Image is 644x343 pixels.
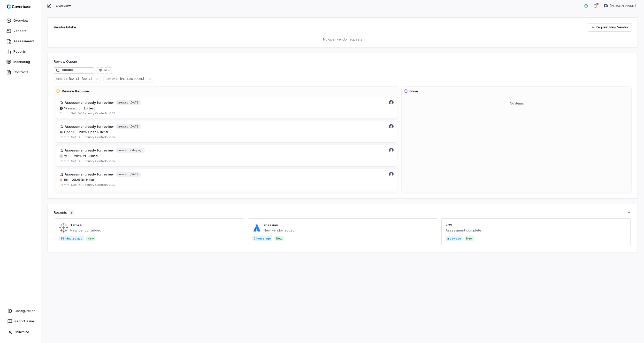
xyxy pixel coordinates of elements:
[1,37,40,46] a: Assessments
[64,106,81,110] span: 1Password
[389,124,394,129] img: Amanda Pettenati avatar
[1,16,40,25] a: Overview
[409,89,418,94] h3: Done
[264,223,278,227] a: atlassian
[129,125,140,129] span: [DATE]
[72,178,94,182] span: 2025 Bill Initial
[389,148,394,153] img: Amanda Pettenati avatar
[56,4,71,8] span: Overview
[56,145,397,166] a: Amanda Pettenati avatarAssessment ready for reviewcreateda day ago22OS·2025 2OS InitialControl Se...
[62,89,90,94] h3: Review Required
[446,223,452,227] a: 2OS
[389,172,394,177] img: Amanda Pettenati avatar
[76,130,77,134] span: ·
[129,172,140,176] span: [DATE]
[54,76,69,81] span: Created :
[1,47,40,56] a: Reports
[82,106,82,110] span: ·
[65,172,114,177] h4: Assessment ready for review
[1,26,40,36] a: Vendors
[54,37,632,42] p: No open vendor requests
[389,100,394,105] img: Amanda Pettenati avatar
[129,101,140,105] span: [DATE]
[59,135,116,139] span: Control Set: IOK Security Controls v1.32
[104,68,111,72] span: Filter
[604,4,608,8] img: Amanda Pettenati avatar
[7,4,31,9] img: logo-D7KZi-bG.svg
[103,76,120,81] span: Reviewer :
[59,159,116,163] span: Control Set: IOK Security Controls v1.32
[70,223,83,227] a: Tableau
[84,106,95,110] span: Lili test
[56,97,397,119] a: Amanda Pettenati avatarAssessment ready for reviewcreated[DATE]1password.com1Password·Lili testCo...
[120,76,146,81] span: [PERSON_NAME]
[54,25,76,30] h2: Vendor Intake
[588,23,632,31] a: Request New Vendor
[70,178,70,182] span: ·
[54,210,632,215] button: Recents3
[64,154,71,158] span: 2OS
[1,57,40,67] a: Monitoring
[59,183,116,187] span: Control Set: IOK Security Controls v1.32
[69,76,94,81] span: [DATE] - [DATE]
[117,101,128,105] span: created
[72,154,72,158] span: ·
[54,59,77,64] h1: Review Queue
[117,148,128,152] span: created
[601,2,639,10] button: Amanda Pettenati avatar[PERSON_NAME]
[79,130,108,134] span: 2025 OpenAI Initial
[117,125,128,129] span: created
[64,178,68,182] span: Bill
[59,111,116,115] span: Control Set: IOK Security Controls v1.32
[69,210,74,215] span: 3
[2,327,39,337] button: Minimize
[56,169,397,190] a: Amanda Pettenati avatarAssessment ready for reviewcreated[DATE]bill.comBill·2025 Bill InitialCont...
[54,210,74,215] div: Recents
[1,68,40,77] a: Contracts
[96,67,113,74] button: Filter
[65,148,114,153] h4: Assessment ready for review
[404,97,630,110] div: No items
[56,121,397,143] a: Amanda Pettenati avatarAssessment ready for reviewcreated[DATE]openai.comOpenAI·2025 OpenAI Initi...
[2,306,39,316] a: Configuration
[65,124,114,129] h4: Assessment ready for review
[64,130,75,134] span: OpenAI
[74,154,98,158] span: 2025 2OS Initial
[65,100,114,105] h4: Assessment ready for review
[117,172,128,176] span: created
[2,317,39,326] button: Report Issue
[610,4,636,8] span: [PERSON_NAME]
[129,148,143,152] span: a day ago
